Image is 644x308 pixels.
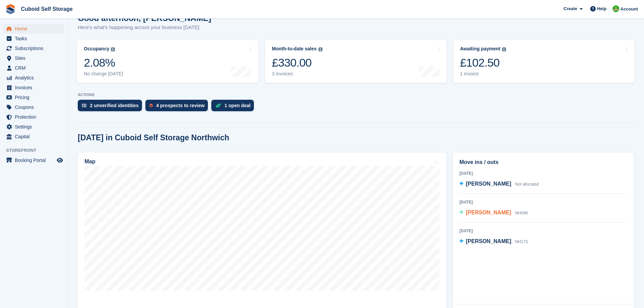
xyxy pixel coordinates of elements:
[111,47,115,51] img: icon-info-grey-7440780725fd019a000dd9b08b2336e03edf1995a4989e88bcd33f0948082b44.svg
[15,102,55,112] span: Coupons
[460,71,506,77] div: 1 invoice
[265,40,446,83] a: Month-to-date sales £330.00 3 invoices
[3,63,64,73] a: menu
[15,156,55,165] span: Booking Portal
[3,53,64,63] a: menu
[18,3,75,15] a: Cuboid Self Storage
[502,47,506,51] img: icon-info-grey-7440780725fd019a000dd9b08b2336e03edf1995a4989e88bcd33f0948082b44.svg
[78,93,634,97] p: ACTIONS
[15,122,55,132] span: Settings
[3,93,64,102] a: menu
[453,40,635,83] a: Awaiting payment £102.50 1 invoice
[211,100,257,115] a: 1 open deal
[15,73,55,82] span: Analytics
[15,53,55,63] span: Sites
[272,56,322,70] div: £330.00
[3,83,64,92] a: menu
[15,63,55,73] span: CRM
[3,44,64,53] a: menu
[466,181,511,187] span: [PERSON_NAME]
[459,228,627,234] div: [DATE]
[3,122,64,132] a: menu
[56,156,64,164] a: Preview store
[215,103,221,108] img: deal-1b604bf984904fb50ccaf53a9ad4b4a5d6e5aea283cecdc64d6e3604feb123c2.svg
[613,5,619,12] img: Mark Prince
[515,211,528,215] span: NH048
[78,100,145,115] a: 2 unverified identities
[149,103,153,108] img: prospect-51fa495bee0391a8d652442698ab0144808aea92771e9ea1ae160a38d050c398.svg
[466,210,511,215] span: [PERSON_NAME]
[15,112,55,122] span: Protection
[15,34,55,43] span: Tasks
[78,24,211,31] p: Here's what's happening across your business [DATE]
[145,100,211,115] a: 4 prospects to review
[459,199,627,205] div: [DATE]
[3,24,64,33] a: menu
[597,5,606,12] span: Help
[3,112,64,122] a: menu
[459,170,627,176] div: [DATE]
[82,103,87,108] img: verify_identity-adf6edd0f0f0b5bbfe63781bf79b02c33cf7c696d77639b501bdc392416b5a36.svg
[564,5,577,12] span: Create
[515,239,528,244] span: NH173
[90,103,139,108] div: 2 unverified identities
[460,46,501,52] div: Awaiting payment
[78,133,229,142] h2: [DATE] in Cuboid Self Storage Northwich
[156,103,205,108] div: 4 prospects to review
[515,182,539,187] span: Not allocated
[84,71,123,77] div: No change [DATE]
[15,24,55,33] span: Home
[620,6,638,13] span: Account
[459,180,539,189] a: [PERSON_NAME] Not allocated
[3,73,64,82] a: menu
[3,156,64,165] a: menu
[85,159,95,165] h2: Map
[15,44,55,53] span: Subscriptions
[318,47,323,51] img: icon-info-grey-7440780725fd019a000dd9b08b2336e03edf1995a4989e88bcd33f0948082b44.svg
[5,4,16,14] img: stora-icon-8386f47178a22dfd0bd8f6a31ec36ba5ce8667c1dd55bd0f319d3a0aa187defe.svg
[224,103,251,108] div: 1 open deal
[460,56,506,70] div: £102.50
[6,147,67,154] span: Storefront
[15,83,55,92] span: Invoices
[3,34,64,43] a: menu
[77,40,258,83] a: Occupancy 2.08% No change [DATE]
[272,46,316,52] div: Month-to-date sales
[459,209,528,217] a: [PERSON_NAME] NH048
[15,93,55,102] span: Pricing
[272,71,322,77] div: 3 invoices
[3,102,64,112] a: menu
[466,238,511,244] span: [PERSON_NAME]
[459,158,627,166] h2: Move ins / outs
[459,237,528,246] a: [PERSON_NAME] NH173
[3,132,64,141] a: menu
[84,46,109,52] div: Occupancy
[84,56,123,70] div: 2.08%
[15,132,55,141] span: Capital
